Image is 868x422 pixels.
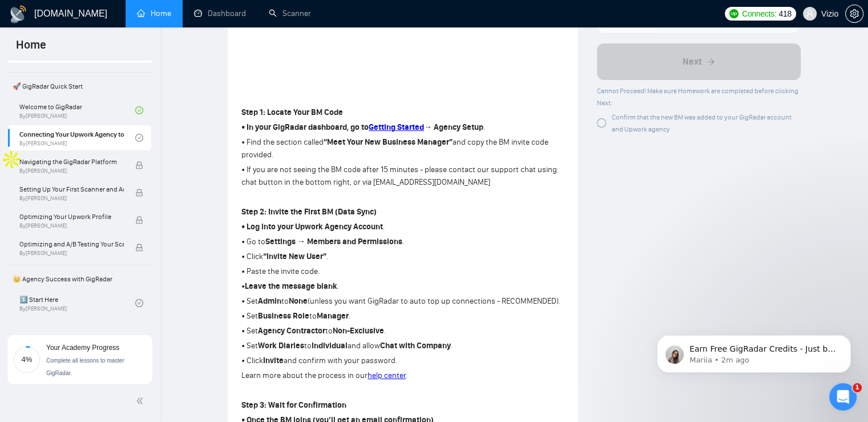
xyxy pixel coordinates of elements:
a: searchScanner [269,9,311,18]
strong: “Invite New User” [263,252,326,261]
strong: Settings → Members and Permissions [265,237,402,246]
span: Setting Up Your First Scanner and Auto-Bidder [19,184,124,195]
strong: None [289,296,308,306]
a: Connecting Your Upwork Agency to GigRadarBy[PERSON_NAME] [19,125,135,150]
span: By [PERSON_NAME] [19,168,124,174]
strong: • Log into your Upwork Agency Account [241,222,383,232]
p: . [241,121,564,134]
p: Learn more about the process in our . [241,369,564,382]
span: 4% [13,356,41,363]
button: setting [845,5,863,23]
span: 1 [853,383,862,392]
a: homeHome [137,9,171,18]
strong: Chat with Company [380,341,451,351]
strong: Step 2: Invite the First BM (Data Sync) [241,207,377,217]
a: help center [368,371,406,380]
span: double-left [136,395,147,407]
strong: • In your GigRadar dashboard, go to [241,122,369,132]
span: check-circle [135,134,143,142]
p: . [241,221,564,233]
span: Complete all lessons to master GigRadar. [46,357,124,376]
span: lock [135,189,143,197]
a: Welcome to GigRadarBy[PERSON_NAME] [19,98,135,123]
strong: Admin [258,296,281,306]
p: • Set to and allow . [241,340,564,352]
strong: Step 1: Locate Your BM Code [241,108,343,117]
strong: Business Role [258,311,309,321]
span: 👑 Agency Success with GigRadar [8,268,151,290]
span: ⛔ Top 3 Mistakes of Pro Agencies [19,321,124,333]
span: check-circle [135,106,143,114]
p: • . [241,280,564,293]
span: Your Academy Progress [46,344,119,352]
p: • Click and confirm with your password. [241,355,564,367]
span: By [PERSON_NAME] [19,222,124,229]
span: Next [683,55,702,69]
span: user [806,10,814,18]
p: • If you are not seeing the BM code after 15 minutes - please contact our support chat using chat... [241,164,564,189]
strong: Work Diaries [258,341,304,351]
p: • Paste the invite code. [241,265,564,278]
a: 1️⃣ Start HereBy[PERSON_NAME] [19,290,135,316]
span: Optimizing and A/B Testing Your Scanner for Better Results [19,238,124,250]
p: • Go to . [241,236,564,248]
a: setting [845,9,863,18]
strong: Step 3: Wait for Confirmation [241,400,346,410]
span: Optimizing Your Upwork Profile [19,211,124,222]
span: Confirm that the new BM was added to your GigRadar account and Upwork agency [612,113,792,133]
strong: Non-Exclusive [333,326,384,336]
span: 🚀 GigRadar Quick Start [8,75,151,98]
span: Home [7,37,55,61]
iframe: Intercom live chat [829,383,857,411]
p: • Set to . [241,325,564,337]
span: lock [135,244,143,252]
a: Getting Started [369,122,424,132]
span: setting [846,9,863,18]
strong: → Agency Setup [424,122,483,132]
strong: Agency Contractor [258,326,325,336]
p: • Set to . [241,310,564,323]
img: upwork-logo.png [729,9,738,18]
p: • Set to (unless you want GigRadar to auto top up connections - RECOMMENDED). [241,295,564,308]
strong: Manager [317,311,349,321]
button: Next [597,43,801,80]
span: Cannot Proceed! Make sure Homework are completed before clicking Next: [597,87,798,107]
img: logo [9,5,27,23]
span: Connects: [742,7,776,20]
span: By [PERSON_NAME] [19,250,124,257]
a: dashboardDashboard [194,9,246,18]
span: check-circle [135,299,143,307]
iframe: Intercom notifications message [640,311,868,391]
strong: Invite [263,356,284,365]
strong: Individual [312,341,348,351]
p: • Click . [241,250,564,263]
strong: Leave the message blank [245,281,337,291]
span: 418 [778,7,791,20]
span: lock [135,216,143,224]
span: By [PERSON_NAME] [19,195,124,202]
